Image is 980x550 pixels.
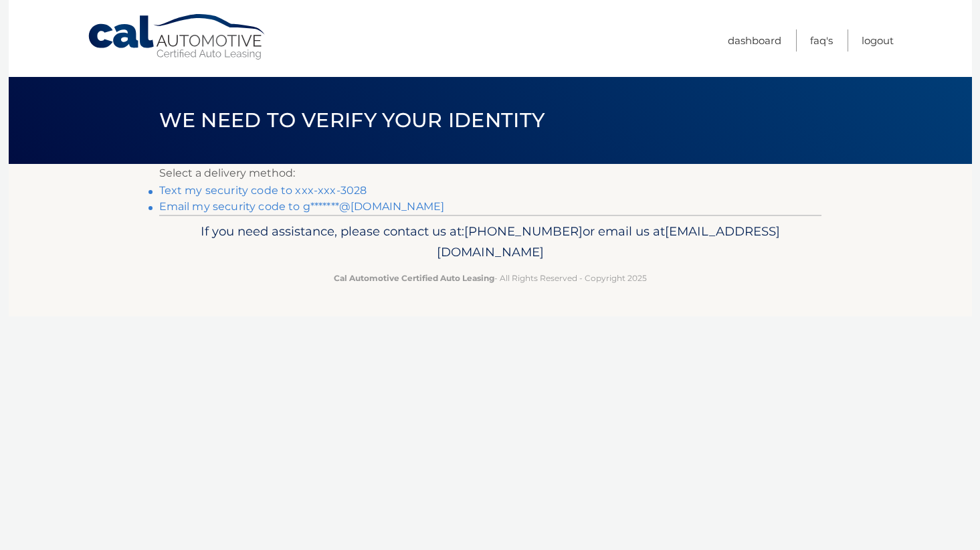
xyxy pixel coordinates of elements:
[168,271,813,285] p: - All Rights Reserved - Copyright 2025
[159,164,821,183] p: Select a delivery method:
[810,29,833,52] a: FAQ's
[862,29,894,52] a: Logout
[159,108,545,132] span: We need to verify your identity
[159,200,445,213] a: Email my security code to g*******@[DOMAIN_NAME]
[464,223,583,239] span: [PHONE_NUMBER]
[728,29,781,52] a: Dashboard
[159,184,367,197] a: Text my security code to xxx-xxx-3028
[168,221,813,264] p: If you need assistance, please contact us at: or email us at
[334,273,494,283] strong: Cal Automotive Certified Auto Leasing
[87,13,268,61] a: Cal Automotive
